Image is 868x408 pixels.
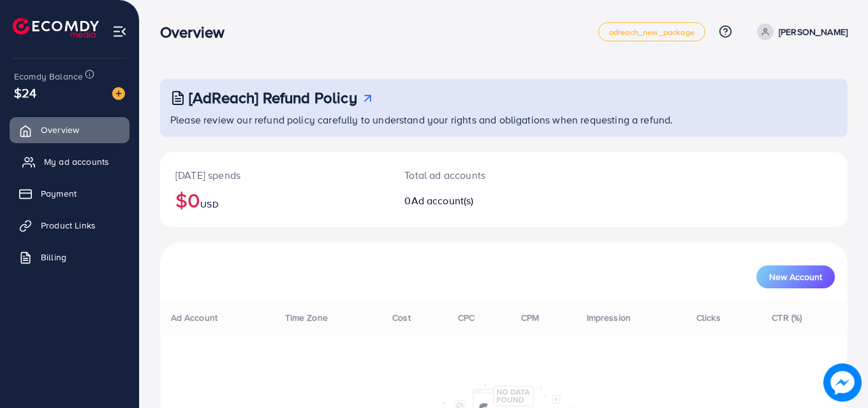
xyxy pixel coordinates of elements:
button: New Account [756,265,835,288]
a: Overview [10,117,129,143]
span: adreach_new_package [609,28,695,36]
a: My ad accounts [10,149,129,174]
img: menu [112,24,127,39]
img: image [823,363,862,402]
span: $24 [14,83,36,102]
img: logo [13,18,99,38]
h3: [AdReach] Refund Policy [189,88,357,107]
p: [DATE] spends [175,167,374,183]
p: Total ad accounts [404,167,546,183]
p: Please review our refund policy carefully to understand your rights and obligations when requesti... [170,112,840,127]
span: Product Links [41,219,96,232]
a: [PERSON_NAME] [752,24,848,40]
a: Billing [10,244,129,270]
span: My ad accounts [44,155,109,168]
h2: $0 [175,188,374,212]
h2: 0 [404,195,546,207]
span: Billing [41,251,66,264]
span: Overview [41,123,79,136]
span: New Account [769,272,822,281]
h3: Overview [160,23,235,41]
img: image [112,87,125,100]
p: [PERSON_NAME] [779,24,848,39]
span: USD [200,198,218,211]
span: Ecomdy Balance [14,70,83,83]
a: Product Links [10,213,129,238]
a: adreach_new_package [598,22,705,41]
span: Payment [41,187,77,200]
span: Ad account(s) [411,193,474,208]
a: Payment [10,181,129,206]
